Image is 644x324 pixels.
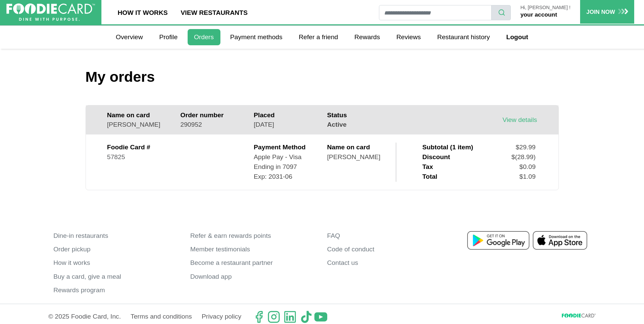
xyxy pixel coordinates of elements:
[201,310,241,323] a: Privacy policy
[292,29,345,45] a: Refer a friend
[254,143,317,152] div: Payment Method
[53,283,180,297] a: Rewards program
[300,310,313,323] img: tiktok.svg
[190,270,317,283] a: Download app
[109,29,149,45] a: Overview
[390,29,427,45] a: Reviews
[53,270,180,283] a: Buy a card, give a meal
[190,229,317,243] a: Refer & earn rewards points
[327,256,454,270] a: Contact us
[190,243,317,256] a: Member testimonials
[107,143,170,152] div: Foodie Card #
[502,116,537,123] a: View details
[190,256,317,270] a: Become a restaurant partner
[48,310,121,323] p: © 2025 Foodie Card, Inc.
[224,29,289,45] a: Payment methods
[562,314,596,320] svg: FoodieCard
[181,110,244,120] div: Order number
[284,310,296,323] img: linkedin.svg
[181,120,244,130] div: 290952
[520,11,557,18] a: your account
[422,143,473,152] div: Subtotal (1 item)
[422,172,437,182] div: Total
[327,229,454,243] a: FAQ
[86,68,559,86] h1: My orders
[511,152,535,162] div: $(28.99)
[153,29,184,45] a: Profile
[500,29,534,45] a: Logout
[254,110,317,120] div: Placed
[422,162,433,172] div: Tax
[253,310,265,323] svg: check us out on facebook
[431,29,496,45] a: Restaurant history
[107,110,170,120] div: Name on card
[327,121,347,128] b: Active
[53,256,180,270] a: How it works
[107,152,170,162] div: 57825
[6,3,95,21] img: FoodieCard; Eat, Drink, Save, Donate
[327,152,390,162] div: [PERSON_NAME]
[491,5,511,20] button: search
[327,143,390,152] div: Name on card
[53,229,180,243] a: Dine-in restaurants
[107,120,170,130] div: [PERSON_NAME]
[327,110,390,120] div: Status
[519,162,535,172] div: $0.09
[254,120,317,130] div: [DATE]
[520,5,570,10] p: Hi, [PERSON_NAME] !
[53,243,180,256] a: Order pickup
[130,310,192,323] a: Terms and conditions
[519,172,535,182] div: $1.09
[422,152,450,162] div: Discount
[327,243,454,256] a: Code of conduct
[254,152,317,181] div: Apple Pay - Visa Ending in 7097 Exp: 2031-06
[348,29,386,45] a: Rewards
[379,5,492,20] input: restaurant search
[516,143,536,152] div: $29.99
[188,29,220,45] a: Orders
[314,310,327,323] img: youtube.svg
